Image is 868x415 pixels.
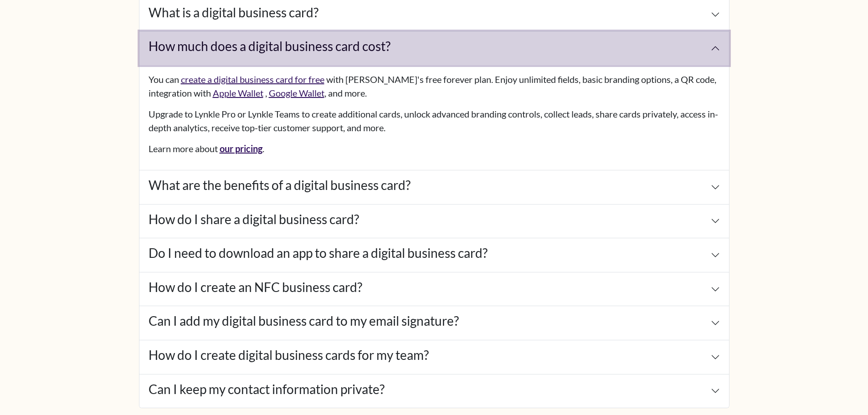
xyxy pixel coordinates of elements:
a: create a digital business card for free [181,74,324,85]
h4: What are the benefits of a digital business card? [149,178,411,193]
p: You can with [PERSON_NAME]'s free forever plan. Enjoy unlimited fields, basic branding options, a... [149,72,720,100]
button: How do I create digital business cards for my team? [139,340,729,374]
button: Can I keep my contact information private? [139,374,729,408]
p: Learn more about . [149,142,720,155]
h4: What is a digital business card? [149,5,318,20]
button: Do I need to download an app to share a digital business card? [139,238,729,272]
button: How do I create an NFC business card? [139,272,729,306]
a: our pricing [220,143,262,154]
h4: Can I add my digital business card to my email signature? [149,313,459,329]
h4: Can I keep my contact information private? [149,382,385,397]
button: How do I share a digital business card? [139,205,729,238]
h4: How do I share a digital business card? [149,212,359,227]
a: Apple Wallet [213,87,263,98]
h4: How much does a digital business card cost? [149,39,390,54]
h4: How do I create digital business cards for my team? [149,348,429,363]
a: Google Wallet [269,87,324,98]
h4: Do I need to download an app to share a digital business card? [149,246,488,261]
h4: How do I create an NFC business card? [149,280,362,295]
p: Upgrade to Lynkle Pro or Lynkle Teams to create additional cards, unlock advanced branding contro... [149,107,720,134]
button: How much does a digital business card cost? [139,31,729,65]
button: What are the benefits of a digital business card? [139,170,729,204]
button: Can I add my digital business card to my email signature? [139,306,729,340]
